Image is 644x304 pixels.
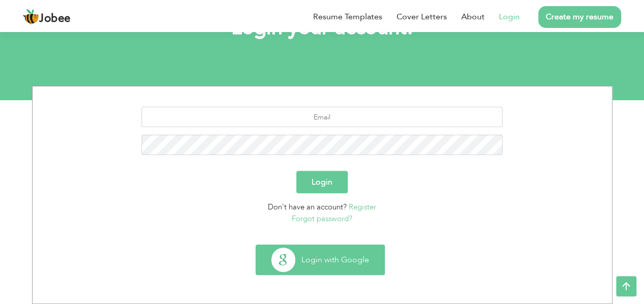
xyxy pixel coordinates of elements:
[23,9,71,25] a: Jobee
[461,11,485,23] a: About
[142,107,502,127] input: Email
[23,9,39,25] img: jobee.io
[292,214,352,224] a: Forgot password?
[47,15,597,41] h1: Login your account.
[538,6,621,28] a: Create my resume
[296,171,348,193] button: Login
[313,11,382,23] a: Resume Templates
[499,11,520,23] a: Login
[397,11,447,23] a: Cover Letters
[39,13,71,24] span: Jobee
[268,202,347,212] span: Don't have an account?
[349,202,376,212] a: Register
[256,245,384,275] button: Login with Google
